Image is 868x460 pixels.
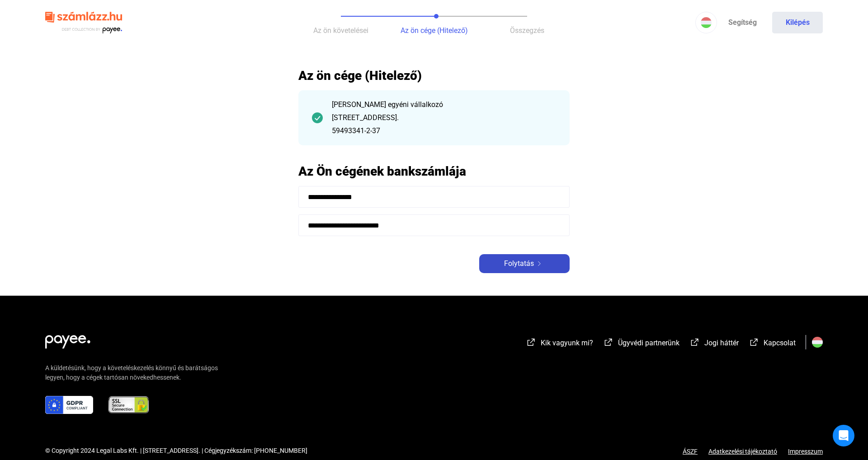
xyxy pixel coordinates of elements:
[812,337,823,348] img: HU.svg
[504,258,534,269] span: Folytatás
[510,26,544,35] span: Összegzés
[108,396,150,414] img: ssl
[833,425,854,446] div: Open Intercom Messenger
[788,448,823,455] a: Impresszum
[701,17,712,28] img: HU
[704,339,739,347] span: Jogi háttér
[45,396,93,414] img: gdpr
[313,26,368,35] span: Az ön követelései
[298,163,570,179] h2: Az Ön cégének bankszámlája
[45,446,307,455] div: © Copyright 2024 Legal Labs Kft. | [STREET_ADDRESS]. | Cégjegyzékszám: [PHONE_NUMBER]
[749,338,759,347] img: external-link-white
[45,8,122,37] img: szamlazzhu-logo
[618,339,679,347] span: Ügyvédi partnerünk
[332,125,556,136] div: 59493341-2-37
[683,448,698,455] a: ÁSZF
[298,68,570,84] h2: Az ön cége (Hitelező)
[772,12,823,33] button: Kilépés
[526,340,593,348] a: external-link-whiteKik vagyunk mi?
[45,330,90,348] img: white-payee-white-dot.svg
[749,340,796,348] a: external-link-whiteKapcsolat
[541,339,593,347] span: Kik vagyunk mi?
[698,448,788,455] a: Adatkezelési tájékoztató
[526,338,537,347] img: external-link-white
[401,26,468,35] span: Az ön cége (Hitelező)
[764,339,796,347] span: Kapcsolat
[689,340,739,348] a: external-link-whiteJogi háttér
[603,338,614,347] img: external-link-white
[312,112,323,123] img: checkmark-darker-green-circle
[717,12,768,33] a: Segítség
[479,254,570,273] button: Folytatásarrow-right-white
[534,261,545,266] img: arrow-right-white
[332,99,556,110] div: [PERSON_NAME] egyéni vállalkozó
[603,340,679,348] a: external-link-whiteÜgyvédi partnerünk
[332,112,556,123] div: [STREET_ADDRESS].
[689,338,700,347] img: external-link-white
[695,12,717,33] button: HU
